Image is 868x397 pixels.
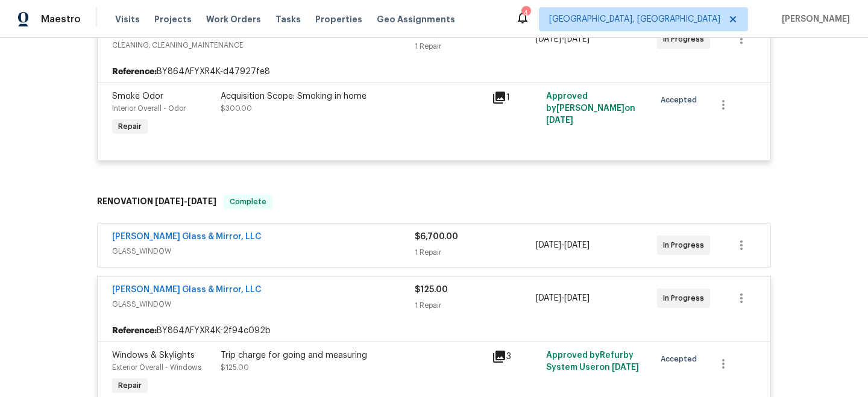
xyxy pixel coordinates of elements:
div: Acquisition Scope: Smoking in home [221,90,485,102]
span: Tasks [275,15,301,23]
span: [DATE] [155,197,184,205]
span: Properties [315,13,362,25]
span: Repair [113,380,146,392]
b: Reference: [112,325,157,337]
span: In Progress [663,33,709,45]
div: 1 Repair [415,299,536,311]
span: Maestro [41,13,81,25]
span: In Progress [663,292,709,304]
span: Accepted [661,94,702,106]
span: - [155,197,216,205]
div: 4 [521,7,530,19]
span: [DATE] [564,35,590,43]
div: 1 Repair [415,40,536,52]
span: Repair [113,120,146,133]
h6: RENOVATION [97,195,216,209]
span: Geo Assignments [377,13,455,25]
span: [DATE] [536,35,561,43]
span: Work Orders [206,13,261,25]
span: [PERSON_NAME] [777,13,850,25]
span: [GEOGRAPHIC_DATA], [GEOGRAPHIC_DATA] [549,13,720,25]
span: Smoke Odor [112,92,163,101]
div: 3 [492,349,539,364]
span: Exterior Overall - Windows [112,364,201,371]
div: Trip charge for going and measuring [221,349,485,361]
span: GLASS_WINDOW [112,245,415,257]
span: [DATE] [187,197,216,205]
span: Approved by Refurby System User on [546,351,639,372]
span: $125.00 [415,286,448,294]
span: Complete [225,196,271,208]
span: [DATE] [564,294,590,302]
div: 1 Repair [415,246,536,258]
b: Reference: [112,66,157,78]
span: [DATE] [536,241,561,249]
span: - [536,239,590,251]
span: CLEANING, CLEANING_MAINTENANCE [112,39,415,51]
div: 1 [492,90,539,105]
span: [DATE] [564,241,590,249]
span: - [536,33,590,45]
span: $6,700.00 [415,233,458,241]
span: [DATE] [612,363,639,372]
a: [PERSON_NAME] Glass & Mirror, LLC [112,286,262,294]
span: Interior Overall - Odor [112,105,186,112]
div: BY864AFYXR4K-2f94c092b [98,320,770,342]
div: RENOVATION [DATE]-[DATE]Complete [93,183,775,221]
span: Projects [154,13,192,25]
span: Accepted [661,353,702,365]
span: $300.00 [221,105,252,112]
span: GLASS_WINDOW [112,298,415,310]
span: $125.00 [221,364,249,371]
a: [PERSON_NAME] Glass & Mirror, LLC [112,233,262,241]
span: In Progress [663,239,709,251]
span: Windows & Skylights [112,351,195,360]
span: [DATE] [546,116,573,125]
span: Visits [115,13,140,25]
span: - [536,292,590,304]
span: [DATE] [536,294,561,302]
div: BY864AFYXR4K-d47927fe8 [98,61,770,83]
span: Approved by [PERSON_NAME] on [546,92,635,125]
